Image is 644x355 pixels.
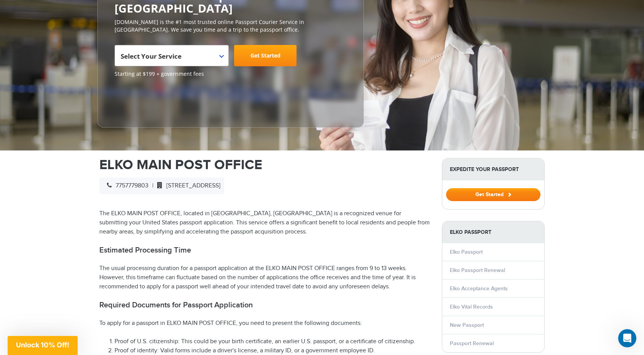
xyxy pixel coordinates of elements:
a: Elko Passport Renewal [450,267,505,273]
span: Starting at $199 + government fees [115,70,347,78]
h1: ELKO MAIN POST OFFICE [99,158,430,172]
h2: Required Documents for Passport Application [99,301,430,310]
a: Elko Acceptance Agents [450,285,508,292]
span: Unlock 10% Off! [16,341,69,349]
li: Proof of U.S. citizenship: This could be your birth certificate, an earlier U.S. passport, or a c... [115,337,430,346]
p: To apply for a passport in ELKO MAIN POST OFFICE, you need to present the following documents: [99,319,430,328]
strong: Expedite Your Passport [442,158,544,180]
a: Get Started [446,191,540,197]
a: Elko Vital Records [450,304,493,310]
a: Passport Renewal [450,340,494,347]
span: [STREET_ADDRESS] [153,182,220,189]
span: 7757779803 [103,182,148,189]
div: | [99,177,224,194]
h2: Estimated Processing Time [99,246,430,255]
a: New Passport [450,322,484,328]
span: Select Your Service [121,52,182,61]
a: Get Started [234,45,296,66]
a: Elko Passport [450,249,483,255]
iframe: Customer reviews powered by Trustpilot [115,82,172,120]
p: The ELKO MAIN POST OFFICE, located in [GEOGRAPHIC_DATA], [GEOGRAPHIC_DATA] is a recognized venue ... [99,209,430,237]
div: Unlock 10% Off! [8,336,78,355]
p: The usual processing duration for a passport application at the ELKO MAIN POST OFFICE ranges from... [99,264,430,291]
span: Select Your Service [121,48,221,69]
span: Select Your Service [115,45,229,66]
iframe: Intercom live chat [618,329,636,347]
button: Get Started [446,188,540,201]
strong: Elko Passport [442,221,544,243]
p: [DOMAIN_NAME] is the #1 most trusted online Passport Courier Service in [GEOGRAPHIC_DATA]. We sav... [115,18,347,34]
